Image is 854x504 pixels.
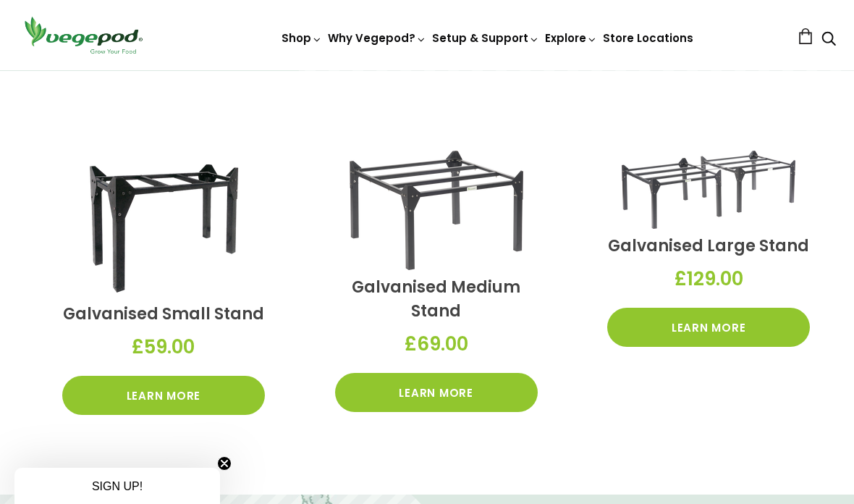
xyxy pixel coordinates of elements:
span: SIGN UP! [92,480,143,492]
a: Galvanised Medium Stand [352,276,520,322]
img: Vegepod [18,14,148,56]
a: Learn More [335,373,538,412]
a: Shop [282,30,322,46]
a: Learn More [62,376,265,415]
div: SIGN UP!Close teaser [14,468,220,504]
button: Close teaser [217,456,232,471]
a: Setup & Support [432,30,539,46]
img: Galvanised Medium Stand [350,151,523,270]
div: £59.00 [58,326,269,369]
a: Why Vegepod? [328,30,426,46]
img: Galvanised Large Stand [622,151,795,229]
img: Galvanised Small Stand [77,151,250,297]
a: Search [821,33,836,48]
div: £129.00 [603,258,814,301]
div: £69.00 [331,323,542,366]
a: Learn More [607,308,810,347]
a: Store Locations [603,30,693,46]
a: Galvanised Small Stand [63,303,264,325]
a: Galvanised Large Stand [608,235,809,257]
a: Explore [545,30,597,46]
